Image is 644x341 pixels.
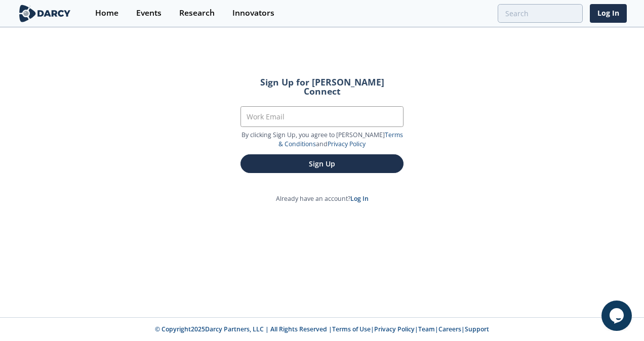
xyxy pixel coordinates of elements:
input: Work Email [240,106,404,127]
p: By clicking Sign Up, you agree to [PERSON_NAME] and [240,131,404,149]
h2: Sign Up for [PERSON_NAME] Connect [240,78,404,96]
div: Home [95,9,118,17]
button: Sign Up [240,154,404,173]
img: logo-wide.svg [17,5,72,22]
input: Advanced Search [498,4,583,23]
div: Events [136,9,162,17]
a: Log In [590,4,627,23]
a: Log In [350,194,369,203]
a: Team [418,325,435,333]
a: Terms of Use [332,325,371,333]
a: Privacy Policy [374,325,415,333]
p: Already have an account? [226,194,418,203]
a: Support [465,325,489,333]
p: © Copyright 2025 Darcy Partners, LLC | All Rights Reserved | | | | | [77,325,567,334]
a: Terms & Conditions [278,131,403,148]
iframe: chat widget [601,301,634,331]
div: Innovators [232,9,274,17]
a: Careers [438,325,461,333]
a: Privacy Policy [328,140,366,148]
div: Research [179,9,215,17]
